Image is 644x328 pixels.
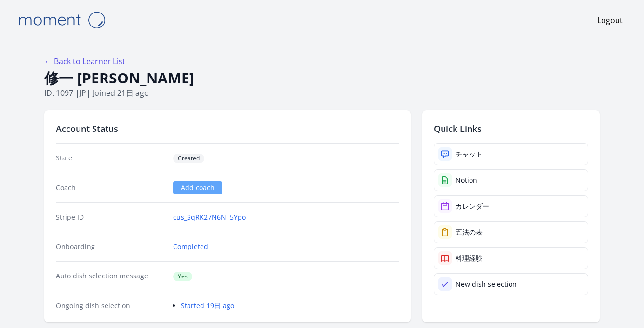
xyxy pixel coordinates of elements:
dt: Auto dish selection message [56,271,165,281]
dt: Ongoing dish selection [56,301,165,311]
a: 五法の表 [434,221,588,243]
h1: 修一 [PERSON_NAME] [44,69,600,87]
div: 料理経験 [456,253,483,263]
a: Notion [434,169,588,191]
a: New dish selection [434,273,588,295]
a: カレンダー [434,195,588,217]
div: Notion [456,175,477,185]
a: 料理経験 [434,247,588,269]
a: Logout [597,14,623,26]
img: Moment [13,8,110,32]
a: チャット [434,143,588,165]
dt: Coach [56,183,165,193]
h2: Account Status [56,122,399,135]
dt: State [56,153,165,163]
span: Yes [173,272,192,281]
a: Completed [173,242,208,251]
p: ID: 1097 | | Joined 21日 ago [44,87,600,99]
a: cus_SqRK27N6NT5Ypo [173,212,246,222]
span: Created [173,154,204,163]
div: チャット [456,149,483,159]
dt: Onboarding [56,242,165,251]
div: New dish selection [456,279,517,289]
div: 五法の表 [456,227,483,237]
div: カレンダー [456,201,489,211]
h2: Quick Links [434,122,588,135]
a: Add coach [173,181,222,194]
a: Started 19日 ago [181,301,234,310]
span: jp [80,88,86,98]
dt: Stripe ID [56,212,165,222]
a: ← Back to Learner List [44,56,125,66]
